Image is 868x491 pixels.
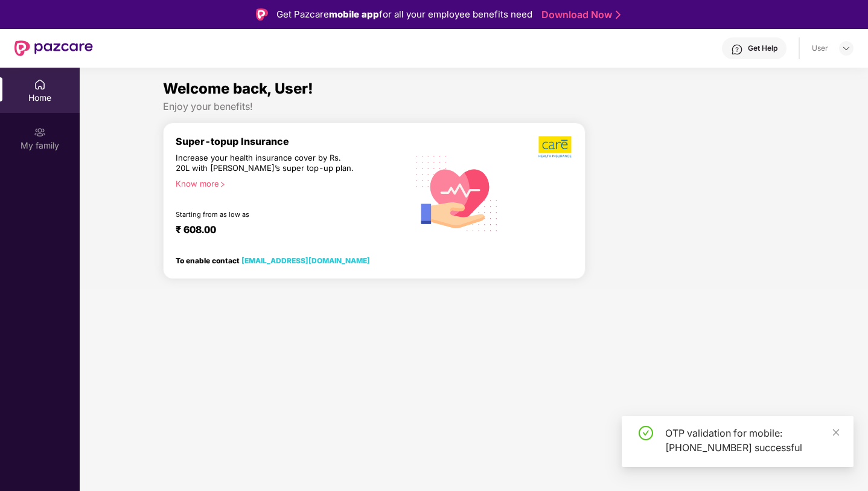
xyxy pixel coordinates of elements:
div: Know more [176,179,400,187]
img: svg+xml;base64,PHN2ZyB4bWxucz0iaHR0cDovL3d3dy53My5vcmcvMjAwMC9zdmciIHhtbG5zOnhsaW5rPSJodHRwOi8vd3... [407,142,507,243]
div: Increase your health insurance cover by Rs. 20L with [PERSON_NAME]’s super top-up plan. [176,153,356,174]
img: Stroke [616,8,621,21]
div: Get Help [748,43,777,53]
a: Download Now [541,8,617,21]
div: Enjoy your benefits! [163,100,785,113]
img: Logo [256,8,268,21]
div: OTP validation for mobile: [PHONE_NUMBER] successful [665,426,839,455]
div: ₹ 608.00 [176,223,395,238]
span: check-circle [639,426,653,440]
div: Starting from as low as [176,210,356,219]
strong: mobile app [329,8,379,20]
span: Welcome back, User! [163,80,313,97]
img: b5dec4f62d2307b9de63beb79f102df3.png [538,135,573,158]
img: svg+xml;base64,PHN2ZyBpZD0iSGVscC0zMngzMiIgeG1sbnM9Imh0dHA6Ly93d3cudzMub3JnLzIwMDAvc3ZnIiB3aWR0aD... [731,43,743,56]
img: svg+xml;base64,PHN2ZyBpZD0iRHJvcGRvd24tMzJ4MzIiIHhtbG5zPSJodHRwOi8vd3d3LnczLm9yZy8yMDAwL3N2ZyIgd2... [841,43,851,53]
div: User [812,43,828,53]
div: Super-topup Insurance [176,135,407,147]
img: svg+xml;base64,PHN2ZyBpZD0iSG9tZSIgeG1sbnM9Imh0dHA6Ly93d3cudzMub3JnLzIwMDAvc3ZnIiB3aWR0aD0iMjAiIG... [34,79,46,91]
img: New Pazcare Logo [14,40,93,56]
span: close [832,428,840,437]
a: [EMAIL_ADDRESS][DOMAIN_NAME] [241,256,370,265]
div: To enable contact [176,256,370,265]
div: Get Pazcare for all your employee benefits need [276,7,532,22]
img: svg+xml;base64,PHN2ZyB3aWR0aD0iMjAiIGhlaWdodD0iMjAiIHZpZXdCb3g9IjAgMCAyMCAyMCIgZmlsbD0ibm9uZSIgeG... [34,126,46,138]
span: right [219,181,226,188]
